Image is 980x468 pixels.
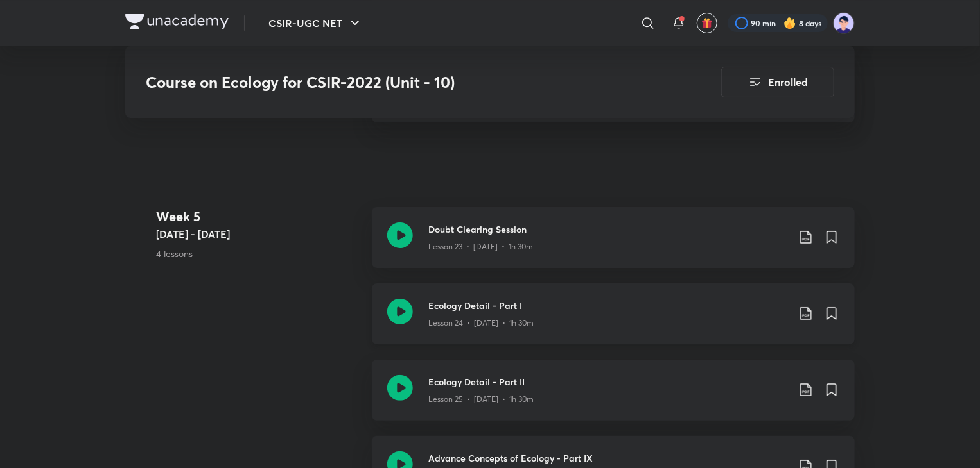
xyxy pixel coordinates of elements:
[721,67,834,97] button: Enrolled
[146,73,649,92] h3: Course on Ecology for CSIR-2022 (Unit - 10)
[697,13,717,33] button: avatar
[261,10,371,36] button: CSIR-UGC NET
[428,241,533,253] p: Lesson 23 • [DATE] • 1h 30m
[372,207,855,283] a: Doubt Clearing SessionLesson 23 • [DATE] • 1h 30m
[125,14,229,29] img: Company Logo
[833,12,855,34] img: nidhi shreya
[156,207,362,226] h4: Week 5
[428,222,788,236] h3: Doubt Clearing Session
[428,451,788,465] h3: Advance Concepts of Ecology - Part IX
[428,375,788,389] h3: Ecology Detail - Part II
[701,17,713,29] img: avatar
[372,283,855,360] a: Ecology Detail - Part ILesson 24 • [DATE] • 1h 30m
[156,226,362,242] h5: [DATE] - [DATE]
[428,317,534,329] p: Lesson 24 • [DATE] • 1h 30m
[428,299,788,312] h3: Ecology Detail - Part I
[783,17,796,29] img: streak
[125,14,229,33] a: Company Logo
[156,247,362,260] p: 4 lessons
[372,360,855,436] a: Ecology Detail - Part IILesson 25 • [DATE] • 1h 30m
[428,394,534,405] p: Lesson 25 • [DATE] • 1h 30m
